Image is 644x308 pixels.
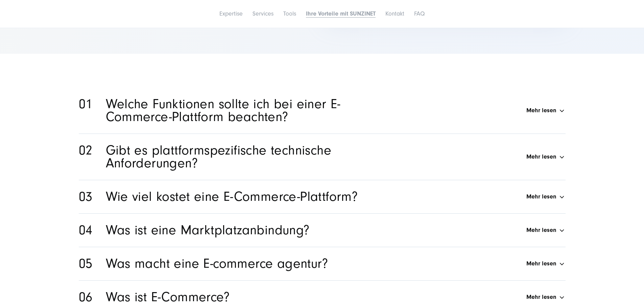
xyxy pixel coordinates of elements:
h2: Gibt es plattformspezifische technische Anforderungen? [106,144,382,170]
a: FAQ [414,10,425,17]
a: Tools [283,10,296,17]
a: Kontakt [385,10,404,17]
h2: Was ist E-Commerce? [106,291,230,304]
a: Ihre Vorteile mit SUNZINET [306,10,376,17]
h2: Wie viel kostet eine E-Commerce-Plattform? [106,190,358,203]
h2: Welche Funktionen sollte ich bei einer E-Commerce-Plattform beachten? [106,98,382,123]
a: Expertise [219,10,243,17]
h2: Was ist eine Marktplatzanbindung? [106,224,310,237]
h2: Was macht eine E-commerce agentur? [106,257,328,270]
a: Services [253,10,273,17]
